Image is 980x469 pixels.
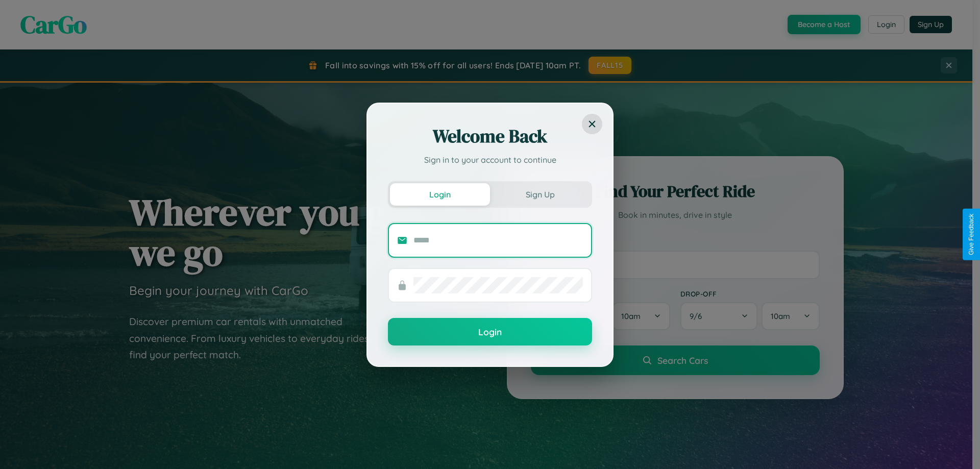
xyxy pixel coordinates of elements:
[388,318,592,345] button: Login
[388,124,592,149] h2: Welcome Back
[490,183,590,206] button: Sign Up
[390,183,490,206] button: Login
[388,154,592,166] p: Sign in to your account to continue
[968,214,975,255] div: Give Feedback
